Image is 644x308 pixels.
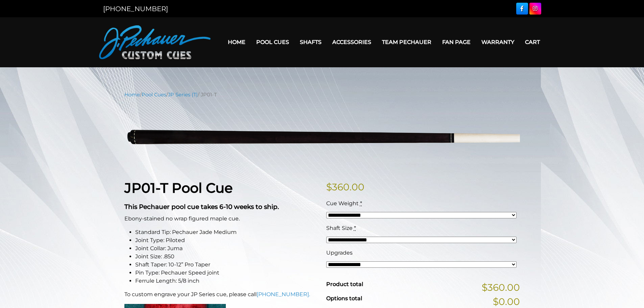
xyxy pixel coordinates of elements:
[135,236,318,244] li: Joint Type: Piloted
[124,180,233,196] strong: JP01-T Pool Cue
[222,33,251,51] a: Home
[142,92,166,98] a: Pool Cues
[168,92,198,98] a: JP Series (T)
[326,181,364,193] bdi: 360.00
[520,33,545,51] a: Cart
[135,253,318,261] li: Joint Size: .850
[326,200,359,207] span: Cue Weight
[124,290,318,299] p: To custom engrave your JP Series cue, please call
[354,225,356,231] abbr: required
[135,244,318,253] li: Joint Collar: Juma
[124,215,318,223] p: Ebony-stained no wrap figured maple cue.
[294,33,327,51] a: Shafts
[103,5,168,13] a: [PHONE_NUMBER]
[326,281,363,287] span: Product total
[135,228,318,236] li: Standard Tip: Pechauer Jade Medium
[360,200,362,207] abbr: required
[257,291,310,298] a: [PHONE_NUMBER].
[124,92,140,98] a: Home
[476,33,520,51] a: Warranty
[326,225,353,231] span: Shaft Size
[124,103,520,169] img: jp01-T-1.png
[326,181,332,193] span: $
[135,277,318,285] li: Ferrule Length: 5/8 inch
[124,91,520,98] nav: Breadcrumb
[135,261,318,269] li: Shaft Taper: 10-12” Pro Taper
[377,33,437,51] a: Team Pechauer
[99,25,211,59] img: Pechauer Custom Cues
[437,33,476,51] a: Fan Page
[124,203,279,211] strong: This Pechauer pool cue takes 6-10 weeks to ship.
[482,280,520,294] span: $360.00
[327,33,377,51] a: Accessories
[251,33,294,51] a: Pool Cues
[135,269,318,277] li: Pin Type: Pechauer Speed joint
[326,250,353,256] span: Upgrades
[326,295,362,302] span: Options total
